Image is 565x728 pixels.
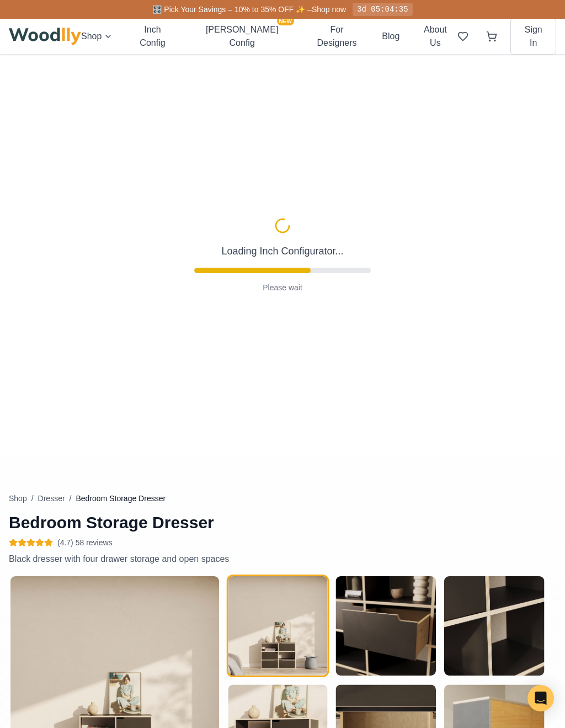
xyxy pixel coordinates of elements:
img: Woodlly [9,28,81,45]
p: Black dresser with four drawer storage and open spaces [9,552,367,566]
h1: Bedroom Storage Dresser [9,513,367,533]
button: Inch Config [130,23,174,50]
button: For Designers [310,23,364,50]
span: 🎛️ Pick Your Savings – 10% to 35% OFF ✨ – [152,5,311,14]
img: Bedroom Storage Dresser 5 [444,576,544,676]
button: About Us [417,23,453,50]
button: Blog [382,30,399,43]
button: [PERSON_NAME] ConfigNEW [193,23,292,50]
div: Open Intercom Messenger [527,685,554,711]
span: NEW [277,17,294,25]
span: / [70,493,72,504]
button: Dresser [38,493,65,504]
p: Loading Inch Configurator... [221,189,343,204]
p: Please wait [263,227,302,238]
span: / [31,493,34,504]
div: 3d 05:04:35 [353,3,412,16]
button: Bedroom Storage Dresser 1 [226,575,329,678]
a: Shop now [312,5,346,14]
button: Sign In [510,18,556,55]
span: (4.7) 58 reviews [57,537,113,548]
img: Bedroom Storage Dresser 3 [336,576,436,676]
button: Shop [81,30,113,43]
button: Bedroom Storage Dresser 3 [334,575,438,678]
button: Bedroom Storage Dresser 5 [443,575,546,678]
img: Bedroom Storage Dresser 1 [228,576,328,676]
span: Bedroom Storage Dresser [76,493,166,504]
button: Shop [9,493,27,504]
